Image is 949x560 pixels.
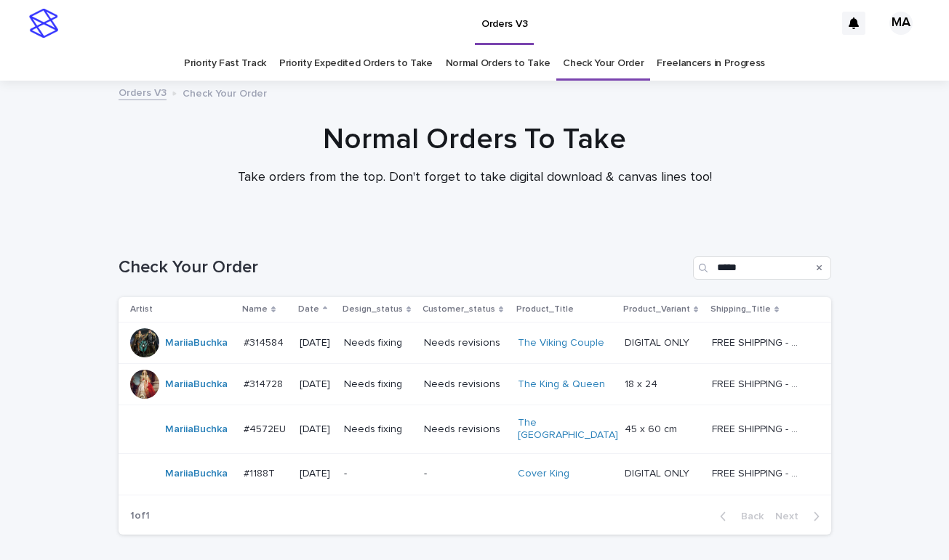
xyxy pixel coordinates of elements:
[518,337,604,349] a: The Viking Couple
[625,376,660,391] p: 18 x 24
[693,256,831,280] input: Search
[712,334,806,349] p: FREE SHIPPING - preview in 1-2 business days, after your approval delivery will take 5-10 b.d.
[119,453,831,495] tr: MariiaBuchka #1188T#1188T [DATE]--Cover King DIGITAL ONLYDIGITAL ONLY FREE SHIPPING - preview in ...
[424,337,505,349] p: Needs revisions
[119,405,831,454] tr: MariiaBuchka #4572EU#4572EU [DATE]Needs fixingNeeds revisionsThe [GEOGRAPHIC_DATA] 45 x 60 cm45 x...
[775,511,807,522] span: Next
[518,417,618,442] a: The [GEOGRAPHIC_DATA]
[424,423,505,436] p: Needs revisions
[889,12,913,35] div: MA
[244,376,286,391] p: #314728
[184,170,766,186] p: Take orders from the top. Don't forget to take digital download & canvas lines too!
[769,510,831,523] button: Next
[279,46,433,81] a: Priority Expedited Orders to Take
[424,468,505,480] p: -
[710,301,771,317] p: Shipping_Title
[300,468,332,480] p: [DATE]
[119,257,687,278] h1: Check Your Order
[625,465,692,480] p: DIGITAL ONLY
[344,468,413,480] p: -
[242,301,268,317] p: Name
[298,301,319,317] p: Date
[130,301,153,317] p: Artist
[165,423,228,436] a: MariiaBuchka
[446,46,550,81] a: Normal Orders to Take
[625,421,680,436] p: 45 x 60 cm
[343,301,403,317] p: Design_status
[708,510,769,523] button: Back
[518,378,605,391] a: The King & Queen
[244,465,278,480] p: #1188T
[518,468,569,480] a: Cover King
[657,46,765,81] a: Freelancers in Progress
[29,9,58,38] img: stacker-logo-s-only.png
[300,378,332,391] p: [DATE]
[563,46,644,81] a: Check Your Order
[344,378,413,391] p: Needs fixing
[712,376,806,391] p: FREE SHIPPING - preview in 1-2 business days, after your approval delivery will take 5-10 b.d.
[165,378,228,391] a: MariiaBuchka
[165,468,228,480] a: MariiaBuchka
[712,421,806,436] p: FREE SHIPPING - preview in 1-2 business days, after your approval delivery will take 5-10 busines...
[119,84,167,100] a: Orders V3
[244,334,287,349] p: #314584
[732,511,764,522] span: Back
[165,337,228,349] a: MariiaBuchka
[300,423,332,436] p: [DATE]
[516,301,574,317] p: Product_Title
[119,122,831,157] h1: Normal Orders To Take
[244,421,289,436] p: #4572EU
[712,465,806,480] p: FREE SHIPPING - preview in 1-2 business days, after your approval delivery will take 5-10 b.d.
[300,337,332,349] p: [DATE]
[424,378,505,391] p: Needs revisions
[423,301,495,317] p: Customer_status
[623,301,690,317] p: Product_Variant
[119,322,831,364] tr: MariiaBuchka #314584#314584 [DATE]Needs fixingNeeds revisionsThe Viking Couple DIGITAL ONLYDIGITA...
[625,334,692,349] p: DIGITAL ONLY
[344,423,413,436] p: Needs fixing
[119,364,831,405] tr: MariiaBuchka #314728#314728 [DATE]Needs fixingNeeds revisionsThe King & Queen 18 x 2418 x 24 FREE...
[119,498,161,534] p: 1 of 1
[183,84,267,100] p: Check Your Order
[184,46,266,81] a: Priority Fast Track
[344,337,413,349] p: Needs fixing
